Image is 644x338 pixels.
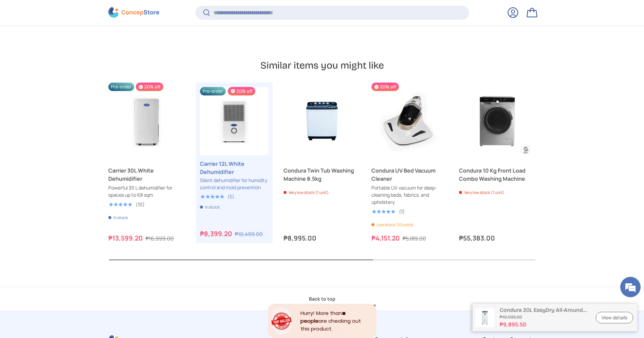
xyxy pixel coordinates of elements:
[200,87,226,95] span: Pre-order
[459,83,536,159] a: Condura 10 Kg Front Load Combo Washing Machine
[371,166,448,183] a: Condura UV Bed Vacuum Cleaner
[35,38,114,47] div: Chat with us now
[200,160,268,176] a: Carrier 12L White Dehumidifier
[108,7,159,18] img: ConcepStore
[136,83,163,91] span: 20% off
[200,87,268,155] a: Carrier 12L White Dehumidifier
[283,166,360,183] a: Condura Twin Tub Washing Machine 8.5kg
[3,185,129,209] textarea: Type your message and hit 'Enter'
[108,83,185,159] a: Carrier 30L White Dehumidifier
[39,86,94,154] span: We're online!
[111,3,128,20] div: Minimize live chat window
[108,83,134,91] span: Pre-order
[459,166,536,183] a: Condura 10 Kg Front Load Combo Washing Machine
[228,87,255,95] span: 20% off
[373,304,376,307] div: Close
[371,83,448,159] a: Condura UV Bed Vacuum Cleaner
[500,314,588,320] s: ₱10,995.00
[108,59,536,72] h2: Similar items you might like
[108,166,185,183] a: Carrier 30L White Dehumidifier
[596,312,633,324] a: View details
[283,83,360,159] a: Condura Twin Tub Washing Machine 8.5kg
[500,320,588,328] strong: ₱9,895.50
[500,307,588,313] p: Condura 20L EasyDry All-Around Dryer Dehumidifier
[475,308,494,327] img: condura-easy-dry-dehumidifier-full-view-concepstore.ph
[371,83,399,91] span: 20% off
